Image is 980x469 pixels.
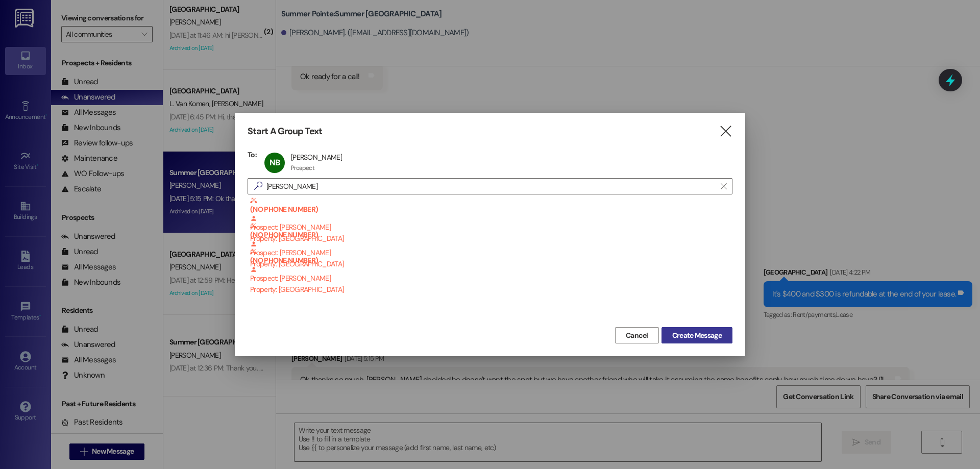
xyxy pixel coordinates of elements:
[719,126,732,137] i: 
[248,223,732,248] div: (NO PHONE NUMBER) Prospect: [PERSON_NAME]Property: [GEOGRAPHIC_DATA]
[248,197,732,223] div: (NO PHONE NUMBER) Prospect: [PERSON_NAME]Property: [GEOGRAPHIC_DATA]
[291,164,314,172] div: Prospect
[248,150,257,159] h3: To:
[250,223,732,239] b: (NO PHONE NUMBER)
[250,181,266,191] i: 
[269,157,280,168] span: NB
[250,248,732,265] b: (NO PHONE NUMBER)
[615,327,659,343] button: Cancel
[266,179,716,193] input: Search for any contact or apartment
[250,223,732,269] div: Prospect: [PERSON_NAME]
[626,330,648,341] span: Cancel
[672,330,722,341] span: Create Message
[250,197,732,214] b: (NO PHONE NUMBER)
[716,179,732,194] button: Clear text
[250,197,732,244] div: Prospect: [PERSON_NAME]
[721,182,726,190] i: 
[291,153,342,162] div: [PERSON_NAME]
[248,248,732,274] div: (NO PHONE NUMBER) Prospect: [PERSON_NAME]Property: [GEOGRAPHIC_DATA]
[250,284,732,295] div: Property: [GEOGRAPHIC_DATA]
[248,126,322,137] h3: Start A Group Text
[250,248,732,295] div: Prospect: [PERSON_NAME]
[661,327,732,343] button: Create Message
